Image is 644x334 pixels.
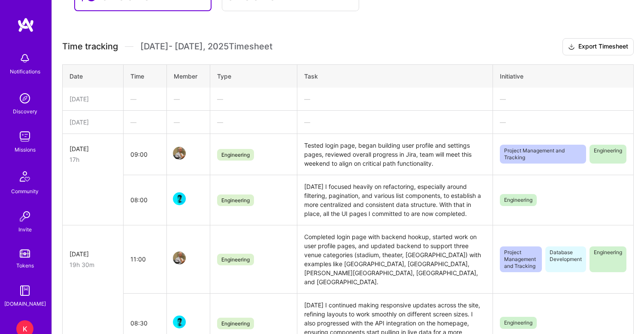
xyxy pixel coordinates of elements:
img: Team Member Avatar [173,316,186,328]
th: Member [167,64,210,88]
img: teamwork [16,128,33,145]
span: Project Management and Tracking [500,145,586,164]
img: bell [16,50,33,67]
div: — [130,94,160,103]
span: Time tracking [62,41,118,52]
div: [DATE] [70,94,116,103]
img: Team Member Avatar [173,192,186,205]
a: Team Member Avatar [174,191,185,206]
i: icon Download [568,43,575,52]
div: [DATE] [70,249,116,258]
div: — [174,118,203,127]
th: Initiative [493,64,633,88]
th: Time [123,64,166,88]
span: Database Development [545,246,586,272]
span: Engineering [590,246,626,272]
img: tokens [20,249,30,258]
div: 19h 30m [70,260,116,269]
div: Missions [15,145,36,154]
td: 11:00 [123,225,166,293]
span: Engineering [217,194,254,206]
span: Engineering [217,149,254,161]
div: Discovery [13,107,37,116]
img: discovery [16,90,33,107]
td: 08:00 [123,175,166,225]
div: — [217,94,290,103]
div: — [130,118,160,127]
a: Team Member Avatar [174,251,185,265]
td: Completed login page with backend hookup, started work on user profile pages, and updated backend... [297,225,493,293]
div: — [500,118,626,127]
div: [DATE] [70,144,116,153]
div: [DATE] [70,118,116,127]
img: logo [17,17,34,33]
span: [DATE] - [DATE] , 2025 Timesheet [140,41,272,52]
div: Invite [18,225,32,234]
button: Export Timesheet [562,38,634,55]
th: Date [63,64,124,88]
a: Team Member Avatar [174,146,185,161]
th: Type [210,64,297,88]
th: Task [297,64,493,88]
div: [DOMAIN_NAME] [4,299,46,308]
td: Tested login page, began building user profile and settings pages, reviewed overall progress in J... [297,134,493,175]
td: 09:00 [123,134,166,175]
span: Engineering [500,194,537,206]
a: Team Member Avatar [174,315,185,329]
img: Team Member Avatar [173,252,186,264]
span: Engineering [590,145,626,164]
span: Engineering [217,254,254,265]
div: — [500,94,626,103]
img: guide book [16,282,33,299]
div: 17h [70,155,116,164]
div: — [174,94,203,103]
div: Community [11,187,39,196]
div: — [217,118,290,127]
div: — [304,94,486,103]
img: Community [15,166,35,187]
img: Team Member Avatar [173,147,186,160]
div: Notifications [10,67,40,76]
span: Project Management and Tracking [500,246,542,272]
div: Tokens [16,261,34,270]
td: [DATE] I focused heavily on refactoring, especially around filtering, pagination, and various lis... [297,175,493,225]
div: — [304,118,486,127]
span: Engineering [500,317,537,329]
span: Engineering [217,318,254,329]
img: Invite [16,208,33,225]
